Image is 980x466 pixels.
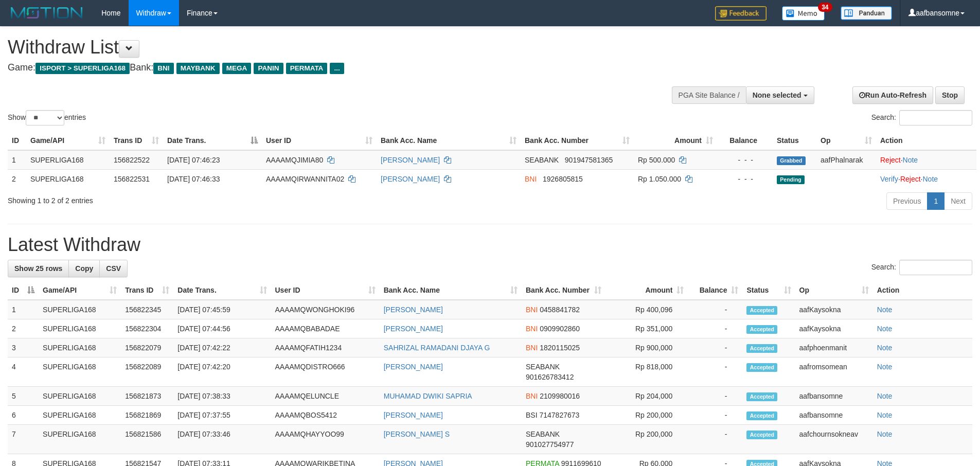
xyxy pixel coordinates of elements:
td: aafbansomne [795,387,873,406]
a: Run Auto-Refresh [852,86,933,104]
a: Verify [880,175,898,183]
div: Showing 1 to 2 of 2 entries [8,191,401,206]
label: Show entries [8,110,86,126]
td: Rp 200,000 [605,406,688,425]
a: [PERSON_NAME] [381,156,440,164]
a: Note [877,430,893,438]
span: 34 [818,3,832,12]
a: 1 [927,192,945,210]
span: BNI [153,63,173,74]
td: SUPERLIGA168 [39,406,121,425]
span: [DATE] 07:46:23 [167,156,220,164]
span: BSI [526,411,538,419]
span: Copy 0909902860 to clipboard [540,325,580,333]
span: ISPORT > SUPERLIGA168 [35,63,130,74]
td: aafKaysokna [795,319,873,338]
a: Copy [68,260,100,277]
span: BNI [526,344,538,352]
span: None selected [753,91,801,99]
span: BNI [526,392,538,400]
th: Action [876,131,976,150]
span: MEGA [222,63,252,74]
th: Date Trans.: activate to sort column ascending [173,281,271,300]
td: SUPERLIGA168 [39,357,121,387]
span: Copy 901947581365 to clipboard [565,156,613,164]
span: SEABANK [525,156,559,164]
td: 156822345 [121,300,173,319]
td: [DATE] 07:33:46 [173,425,271,454]
td: SUPERLIGA168 [39,300,121,319]
td: aafchournsokneav [795,425,873,454]
h4: Game: Bank: [8,63,643,73]
td: [DATE] 07:45:59 [173,300,271,319]
td: aafKaysokna [795,300,873,319]
button: None selected [746,86,814,104]
span: BNI [526,325,538,333]
th: Bank Acc. Number: activate to sort column ascending [521,131,634,150]
a: Stop [935,86,965,104]
img: Button%20Memo.svg [782,6,825,21]
div: - - - [721,174,769,184]
input: Search: [899,260,972,275]
a: Previous [886,192,928,210]
th: Status [773,131,816,150]
a: Note [877,306,893,314]
td: 5 [8,387,39,406]
a: Reject [900,175,921,183]
span: Copy 1926805815 to clipboard [543,175,583,183]
th: Date Trans.: activate to sort column descending [163,131,262,150]
span: PERMATA [286,63,328,74]
td: aafPhalnarak [816,150,876,170]
td: SUPERLIGA168 [26,150,110,170]
span: Copy 7147827673 to clipboard [539,411,579,419]
td: SUPERLIGA168 [39,425,121,454]
td: 1 [8,300,39,319]
td: AAAAMQFATIH1234 [271,338,380,357]
td: AAAAMQBABADAE [271,319,380,338]
span: 156822531 [114,175,150,183]
td: [DATE] 07:38:33 [173,387,271,406]
th: Trans ID: activate to sort column ascending [110,131,163,150]
h1: Latest Withdraw [8,235,972,255]
a: [PERSON_NAME] S [384,430,450,438]
td: - [688,387,742,406]
td: aafphoenmanit [795,338,873,357]
td: - [688,319,742,338]
span: Copy 901626783412 to clipboard [526,373,574,381]
a: MUHAMAD DWIKI SAPRIA [384,392,472,400]
th: Balance: activate to sort column ascending [688,281,742,300]
a: CSV [99,260,128,277]
span: Copy [75,264,93,273]
td: aafromsomean [795,357,873,387]
span: BNI [526,306,538,314]
th: Game/API: activate to sort column ascending [26,131,110,150]
td: · · [876,169,976,188]
span: Accepted [746,431,777,439]
a: [PERSON_NAME] [381,175,440,183]
span: Copy 901027754977 to clipboard [526,440,574,449]
td: - [688,357,742,387]
span: SEABANK [526,430,560,438]
span: Accepted [746,363,777,372]
th: Op: activate to sort column ascending [795,281,873,300]
th: User ID: activate to sort column ascending [262,131,377,150]
span: Accepted [746,344,777,353]
img: MOTION_logo.png [8,5,86,21]
td: Rp 818,000 [605,357,688,387]
td: 156821873 [121,387,173,406]
th: Amount: activate to sort column ascending [605,281,688,300]
span: Show 25 rows [14,264,62,273]
span: Pending [777,175,805,184]
th: User ID: activate to sort column ascending [271,281,380,300]
span: Copy 2109980016 to clipboard [540,392,580,400]
span: Grabbed [777,156,806,165]
td: [DATE] 07:42:22 [173,338,271,357]
td: 156822079 [121,338,173,357]
td: · [876,150,976,170]
td: 156822304 [121,319,173,338]
span: CSV [106,264,121,273]
td: 3 [8,338,39,357]
a: Reject [880,156,901,164]
td: 156822089 [121,357,173,387]
input: Search: [899,110,972,126]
